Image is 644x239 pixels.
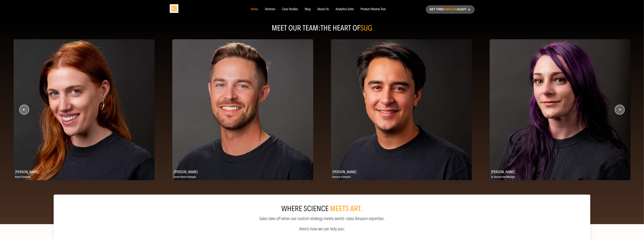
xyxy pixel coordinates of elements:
[444,8,457,11] span: Amazon
[330,204,363,213] span: meets art.
[282,7,298,11] a: Case Studies
[172,169,313,175] h2: [PERSON_NAME]
[361,7,386,11] a: Product Review Tool
[490,39,631,180] img: Nikki Valles, Sr. Amazon Ads Manager
[62,224,582,232] p: Here’s how we can help you:
[318,7,329,11] a: About Us
[360,24,373,32] span: SUG
[172,39,313,180] img: Scott Ptaszynski, Senior Brand Strategist
[336,7,354,11] a: Analytics Suite
[305,7,311,11] a: Blog
[170,4,178,13] img: Sug
[331,169,472,175] h2: [PERSON_NAME]
[331,39,472,180] img: Alex Peck, Director of Amazon
[172,175,313,179] p: Senior Brand Strategist
[490,169,631,175] h2: [PERSON_NAME]
[14,175,155,179] p: Brand Strategist
[426,6,474,13] a: Get freeAmazonAudit
[62,216,582,221] p: Sales take off when our custom strategy meets world-class Amazon expertise.
[265,7,275,11] a: Services
[62,205,582,212] div: where science
[331,175,472,179] p: Director of Amazon
[14,39,155,180] img: Emily Kozel, Brand Strategist
[251,7,258,11] a: Home
[14,169,155,175] h2: [PERSON_NAME]
[490,175,631,179] p: Sr. Amazon Ads Manager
